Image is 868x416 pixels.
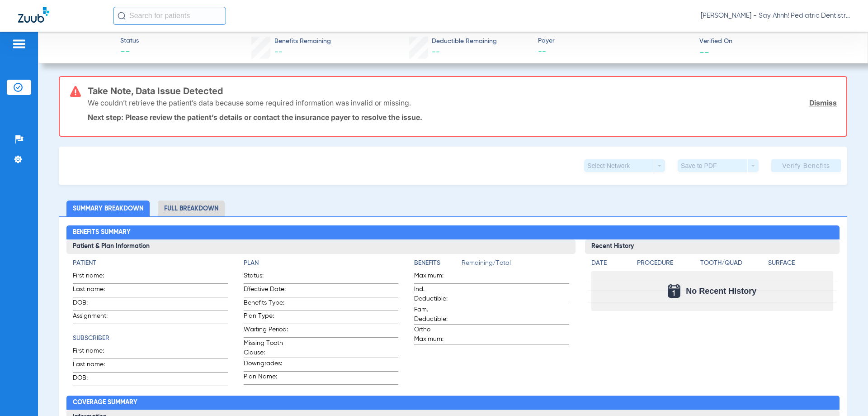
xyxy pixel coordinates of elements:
app-breakdown-title: Tooth/Quad [700,258,765,271]
span: -- [538,46,692,57]
h3: Recent History [585,239,840,254]
p: We couldn’t retrieve the patient’s data because some required information was invalid or missing. [88,98,411,107]
span: Assignment: [73,311,117,324]
span: Ind. Deductible: [414,285,458,304]
img: Calendar [668,284,680,298]
h2: Benefits Summary [66,225,839,240]
span: Benefits Type: [244,298,288,311]
span: -- [274,48,283,56]
span: Downgrades: [244,359,288,371]
input: Search for patients [113,7,226,25]
li: Full Breakdown [158,201,225,216]
span: Status [120,36,139,46]
span: No Recent History [686,287,756,296]
h3: Patient & Plan Information [66,239,575,254]
span: Waiting Period: [244,325,288,337]
span: DOB: [73,373,117,386]
span: Ortho Maximum: [414,325,458,344]
h4: Date [591,258,629,268]
h3: Take Note, Data Issue Detected [88,86,837,96]
p: Next step: Please review the patient’s details or contact the insurance payer to resolve the issue. [88,113,837,122]
span: Missing Tooth Clause: [244,339,288,358]
span: Maximum: [414,271,458,283]
span: -- [120,46,139,59]
span: Plan Type: [244,311,288,324]
span: First name: [73,346,117,359]
h4: Plan [244,258,398,268]
span: -- [432,48,440,56]
span: Deductible Remaining [432,37,497,46]
img: hamburger-icon [12,38,26,49]
span: Last name: [73,285,117,297]
app-breakdown-title: Surface [768,258,833,271]
app-breakdown-title: Procedure [637,258,697,271]
span: Plan Name: [244,372,288,384]
h4: Tooth/Quad [700,258,765,268]
span: [PERSON_NAME] - Say Ahhh! Pediatric Dentistry [701,11,850,20]
span: Remaining/Total [462,258,569,271]
img: error-icon [70,86,81,97]
span: First name: [73,271,117,283]
h4: Subscriber [73,334,227,343]
span: Last name: [73,360,117,372]
li: Summary Breakdown [66,201,150,216]
span: Payer [538,36,692,46]
h2: Coverage Summary [66,396,839,410]
h4: Surface [768,258,833,268]
span: Benefits Remaining [274,37,331,46]
span: Verified On [699,37,853,46]
img: Search Icon [118,12,126,20]
h4: Procedure [637,258,697,268]
span: Status: [244,271,288,283]
span: Effective Date: [244,285,288,297]
app-breakdown-title: Date [591,258,629,271]
a: Dismiss [809,98,837,107]
h4: Benefits [414,258,462,268]
span: -- [699,47,709,57]
img: Zuub Logo [18,7,49,23]
h4: Patient [73,258,227,268]
span: Fam. Deductible: [414,305,458,324]
span: DOB: [73,298,117,311]
app-breakdown-title: Benefits [414,258,462,271]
